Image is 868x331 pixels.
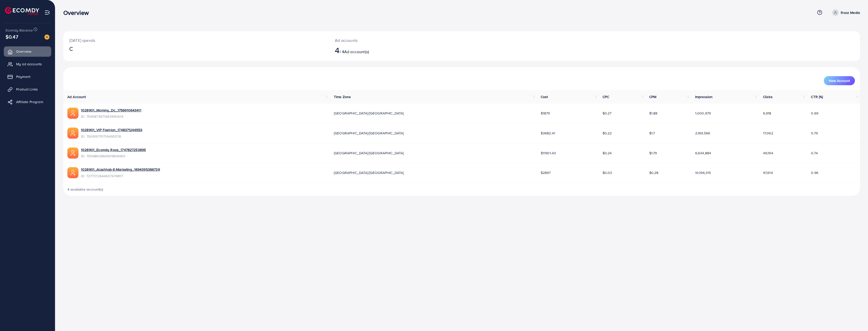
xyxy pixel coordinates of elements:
[334,170,404,175] span: [GEOGRAPHIC_DATA]/[GEOGRAPHIC_DATA]
[541,94,548,99] span: Cost
[603,94,609,99] span: CPC
[44,10,50,15] img: menu
[81,173,160,178] span: ID: 7277372644637474817
[5,7,39,15] img: logo
[16,87,38,92] span: Product Links
[81,108,141,113] a: 1028901_Mommy_Dc_1756910643411
[811,111,818,116] span: 0.69
[335,45,522,55] h2: / 4
[695,131,710,136] span: 2,169,566
[811,151,818,156] span: 0.74
[16,62,42,67] span: My ad accounts
[649,111,658,116] span: $1.88
[603,111,612,116] span: $0.27
[81,147,146,152] a: 1028901_Ecomdy Rooz_1747827253895
[541,111,550,116] span: $1879
[649,151,657,156] span: $1.79
[4,97,51,107] a: Affiliate Program
[16,49,31,54] span: Overview
[16,99,43,104] span: Affiliate Program
[67,128,78,139] img: ic-ads-acc.e4c84228.svg
[81,167,160,172] a: 1028901_Alashhab-E-Marketing_1694395386739
[334,151,404,156] span: [GEOGRAPHIC_DATA]/[GEOGRAPHIC_DATA]
[541,170,551,175] span: $2897
[763,131,773,136] span: 17,062
[603,131,612,136] span: $0.22
[67,94,86,99] span: Ad Account
[81,127,142,132] a: 1028901_VIP Fashion_1748371246553
[695,94,713,99] span: Impression
[763,94,773,99] span: Clicks
[67,147,78,159] img: ic-ads-acc.e4c84228.svg
[69,37,323,43] p: [DATE] spends
[6,28,33,33] span: Ecomdy Balance
[603,170,612,175] span: $0.03
[649,131,655,136] span: $1.7
[6,33,18,40] span: $0.47
[811,131,818,136] span: 0.79
[4,59,51,69] a: My ad accounts
[649,170,659,175] span: $0.28
[603,151,612,156] span: $0.24
[541,131,555,136] span: $3682.41
[811,94,823,99] span: CTR (%)
[344,49,369,54] span: Ad account(s)
[763,170,773,175] span: 97,614
[334,111,404,116] span: [GEOGRAPHIC_DATA]/[GEOGRAPHIC_DATA]
[16,74,30,79] span: Payment
[44,35,49,40] img: image
[763,111,771,116] span: 6,918
[841,10,860,16] p: Rooz Media
[334,94,351,99] span: Time Zone
[830,9,860,16] a: Rooz Media
[4,46,51,56] a: Overview
[695,111,711,116] span: 1,000,979
[67,167,78,178] img: ic-ads-acc.e4c84228.svg
[824,76,855,85] button: New Account
[649,94,656,99] span: CPM
[4,72,51,82] a: Payment
[335,44,339,56] span: 4
[829,79,850,82] span: New Account
[763,151,773,156] span: 49,194
[4,84,51,94] a: Product Links
[67,108,78,119] img: ic-ads-acc.e4c84228.svg
[335,37,522,43] p: Ad accounts
[63,9,93,16] h3: Overview
[811,170,818,175] span: 0.96
[81,114,141,119] span: ID: 7545873671483916305
[541,151,556,156] span: $11901.43
[334,131,404,136] span: [GEOGRAPHIC_DATA]/[GEOGRAPHIC_DATA]
[695,170,711,175] span: 10,196,315
[695,151,711,156] span: 6,634,884
[81,134,142,139] span: ID: 7509197111716495378
[81,154,146,159] span: ID: 7506860864591806465
[67,187,103,192] span: 4 available account(s)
